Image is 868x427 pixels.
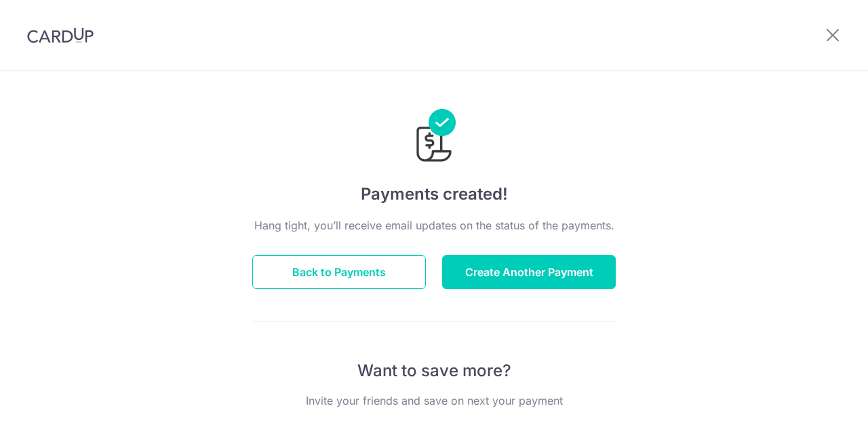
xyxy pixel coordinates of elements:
[252,217,616,233] p: Hang tight, you’ll receive email updates on the status of the payments.
[442,255,616,289] button: Create Another Payment
[412,109,456,166] img: Payments
[252,182,616,206] h4: Payments created!
[252,392,616,409] p: Invite your friends and save on next your payment
[27,27,94,43] img: CardUp
[252,255,426,289] button: Back to Payments
[252,360,616,382] p: Want to save more?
